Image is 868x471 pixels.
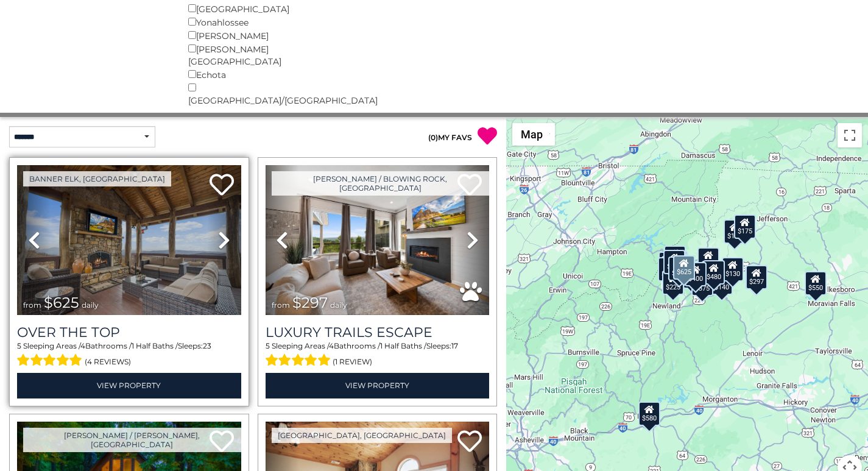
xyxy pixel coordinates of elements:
[639,401,661,425] div: $580
[17,324,241,341] a: Over The Top
[457,429,482,455] a: Add to favorites
[663,249,685,274] div: $425
[663,271,685,295] div: $225
[82,300,99,310] span: daily
[188,81,340,107] div: [GEOGRAPHIC_DATA]/[GEOGRAPHIC_DATA]
[292,294,328,311] span: $297
[521,128,543,141] span: Map
[838,123,862,147] button: Toggle fullscreen view
[668,257,690,281] div: $300
[658,257,680,281] div: $230
[188,42,340,68] div: [PERSON_NAME][GEOGRAPHIC_DATA]
[80,341,85,350] span: 4
[691,271,713,296] div: $375
[266,341,270,350] span: 5
[746,265,767,289] div: $297
[266,373,490,398] a: View Property
[266,165,490,315] img: thumbnail_168695581.jpeg
[272,428,452,443] a: [GEOGRAPHIC_DATA], [GEOGRAPHIC_DATA]
[272,171,490,196] a: [PERSON_NAME] / Blowing Rock, [GEOGRAPHIC_DATA]
[17,373,241,398] a: View Property
[711,270,733,294] div: $140
[188,68,340,81] div: Echota
[722,257,744,282] div: $130
[428,133,472,142] a: (0)MY FAVS
[23,171,171,186] a: Banner Elk, [GEOGRAPHIC_DATA]
[734,214,756,238] div: $175
[330,300,347,310] span: daily
[17,165,241,315] img: thumbnail_167587981.jpeg
[697,247,719,272] div: $349
[23,300,41,310] span: from
[266,324,490,341] a: Luxury Trails Escape
[188,15,340,29] div: Yonahlossee
[17,341,241,370] div: Sleeping Areas / Bathrooms / Sleeps:
[664,245,686,269] div: $125
[380,341,426,350] span: 1 Half Baths /
[188,29,340,42] div: [PERSON_NAME]
[724,219,746,244] div: $175
[685,261,707,286] div: $400
[673,255,695,280] div: $625
[431,133,436,142] span: 0
[703,260,725,284] div: $480
[132,341,178,350] span: 1 Half Baths /
[805,271,827,295] div: $550
[428,133,438,142] span: ( )
[329,341,334,350] span: 4
[512,123,555,146] button: Change map style
[188,2,340,15] div: [GEOGRAPHIC_DATA]
[266,341,490,370] div: Sleeping Areas / Bathrooms / Sleeps:
[23,428,241,452] a: [PERSON_NAME] / [PERSON_NAME], [GEOGRAPHIC_DATA]
[44,294,79,311] span: $625
[451,341,458,350] span: 17
[85,354,131,370] span: (4 reviews)
[17,341,21,350] span: 5
[333,354,372,370] span: (1 review)
[272,300,290,310] span: from
[203,341,211,350] span: 23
